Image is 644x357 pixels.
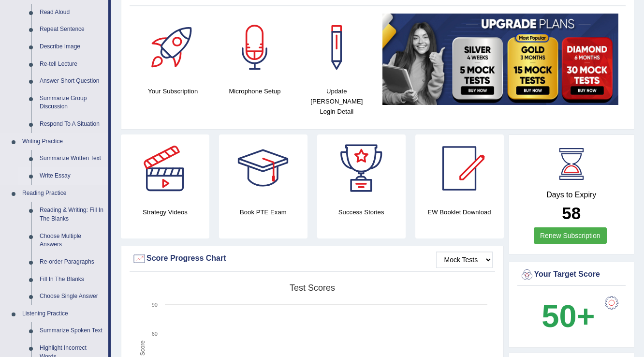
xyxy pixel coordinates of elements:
[152,331,158,337] text: 60
[35,288,108,305] a: Choose Single Answer
[301,86,373,117] h4: Update [PERSON_NAME] Login Detail
[534,227,607,244] a: Renew Subscription
[18,305,108,323] a: Listening Practice
[132,252,493,266] div: Score Progress Chart
[35,73,108,90] a: Answer Short Question
[121,207,209,217] h4: Strategy Videos
[290,283,335,293] tspan: Test scores
[382,14,618,105] img: small5.jpg
[35,228,108,253] a: Choose Multiple Answers
[562,204,581,223] b: 58
[35,253,108,271] a: Re-order Paragraphs
[35,150,108,167] a: Summarize Written Text
[542,298,595,334] b: 50+
[137,86,209,96] h4: Your Subscription
[415,207,504,217] h4: EW Booklet Download
[152,302,158,308] text: 90
[18,133,108,150] a: Writing Practice
[35,271,108,288] a: Fill In The Blanks
[317,207,406,217] h4: Success Stories
[139,341,146,356] tspan: Score
[35,21,108,38] a: Repeat Sentence
[219,207,307,217] h4: Book PTE Exam
[18,185,108,202] a: Reading Practice
[219,86,291,96] h4: Microphone Setup
[520,191,624,199] h4: Days to Expiry
[35,56,108,73] a: Re-tell Lecture
[35,167,108,185] a: Write Essay
[520,268,624,282] div: Your Target Score
[35,322,108,340] a: Summarize Spoken Text
[35,202,108,227] a: Reading & Writing: Fill In The Blanks
[35,116,108,133] a: Respond To A Situation
[35,4,108,21] a: Read Aloud
[35,90,108,116] a: Summarize Group Discussion
[35,38,108,56] a: Describe Image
